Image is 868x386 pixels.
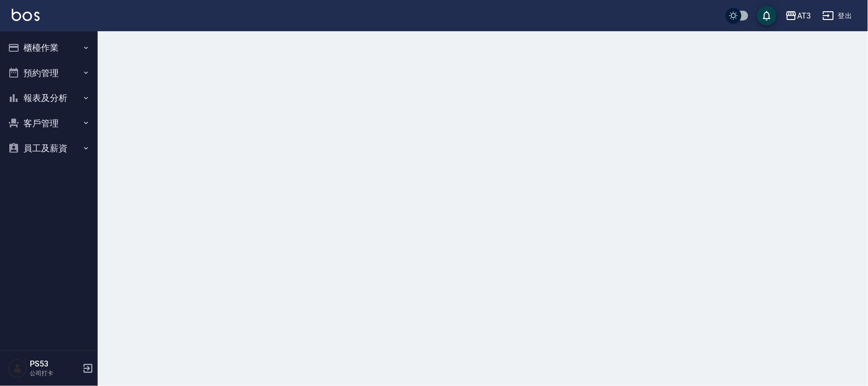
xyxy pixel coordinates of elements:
div: AT3 [797,10,811,22]
button: 員工及薪資 [4,136,94,161]
img: Person [8,359,27,378]
button: save [757,6,777,25]
p: 公司打卡 [30,369,80,378]
button: 登出 [819,7,856,25]
img: Logo [12,9,40,21]
button: 客戶管理 [4,111,94,136]
button: 報表及分析 [4,85,94,111]
button: 預約管理 [4,61,94,86]
h5: PS53 [30,359,80,369]
button: AT3 [782,6,815,26]
button: 櫃檯作業 [4,35,94,61]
